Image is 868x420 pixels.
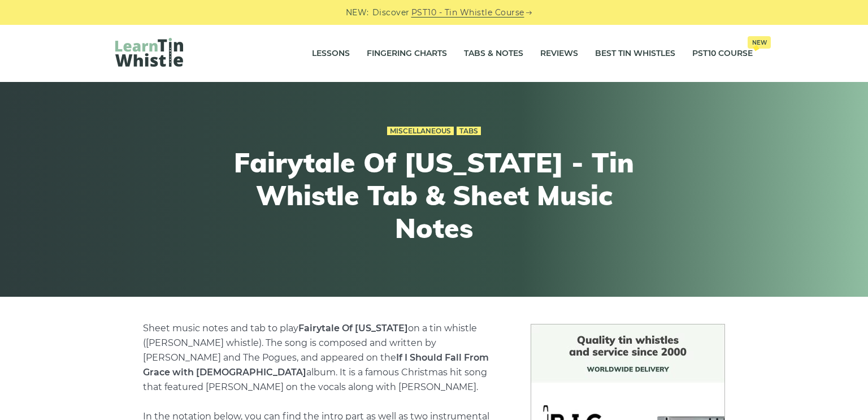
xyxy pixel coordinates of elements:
a: Fingering Charts [367,40,447,68]
img: LearnTinWhistle.com [115,38,183,67]
a: Reviews [540,40,578,68]
a: Tabs [457,127,481,136]
a: Best Tin Whistles [595,40,675,68]
a: Lessons [312,40,350,68]
a: Tabs & Notes [464,40,523,68]
strong: Fairytale Of [US_STATE] [298,323,408,334]
span: New [748,36,771,49]
a: PST10 CourseNew [692,40,753,68]
h1: Fairytale Of [US_STATE] - Tin Whistle Tab & Sheet Music Notes [226,146,642,244]
a: Miscellaneous [387,127,454,136]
